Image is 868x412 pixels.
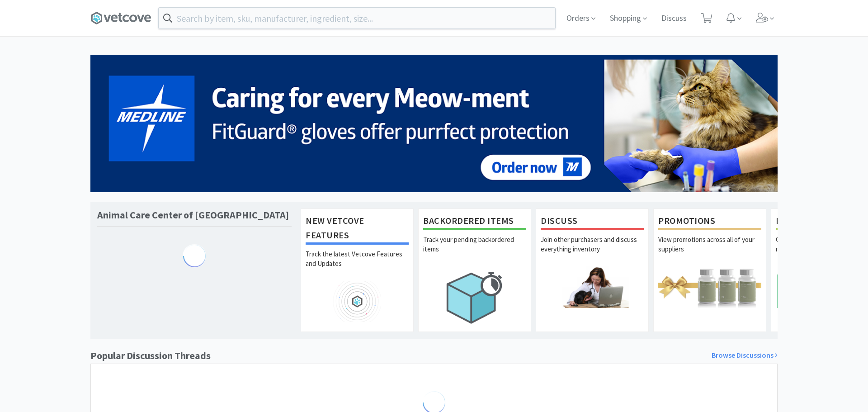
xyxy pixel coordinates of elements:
img: hero_discuss.png [541,266,644,308]
a: Discuss [658,14,690,23]
a: PromotionsView promotions across all of your suppliers [653,208,766,331]
p: Track the latest Vetcove Features and Updates [306,249,409,281]
img: hero_feature_roadmap.png [306,281,409,322]
img: 5b85490d2c9a43ef9873369d65f5cc4c_481.png [90,55,778,192]
h1: Animal Care Center of [GEOGRAPHIC_DATA] [97,208,289,222]
a: Backordered ItemsTrack your pending backordered items [418,208,531,331]
img: hero_promotions.png [658,266,761,308]
a: New Vetcove FeaturesTrack the latest Vetcove Features and Updates [301,208,414,331]
p: Join other purchasers and discuss everything inventory [541,235,644,266]
h1: Discuss [541,213,644,230]
h1: Popular Discussion Threads [90,348,211,364]
input: Search by item, sku, manufacturer, ingredient, size... [159,8,555,28]
img: hero_backorders.png [423,266,526,328]
a: DiscussJoin other purchasers and discuss everything inventory [536,208,649,331]
a: Browse Discussions [712,350,778,361]
p: View promotions across all of your suppliers [658,235,761,266]
h1: Backordered Items [423,213,526,230]
p: Track your pending backordered items [423,235,526,266]
h1: New Vetcove Features [306,213,409,245]
h1: Promotions [658,213,761,230]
